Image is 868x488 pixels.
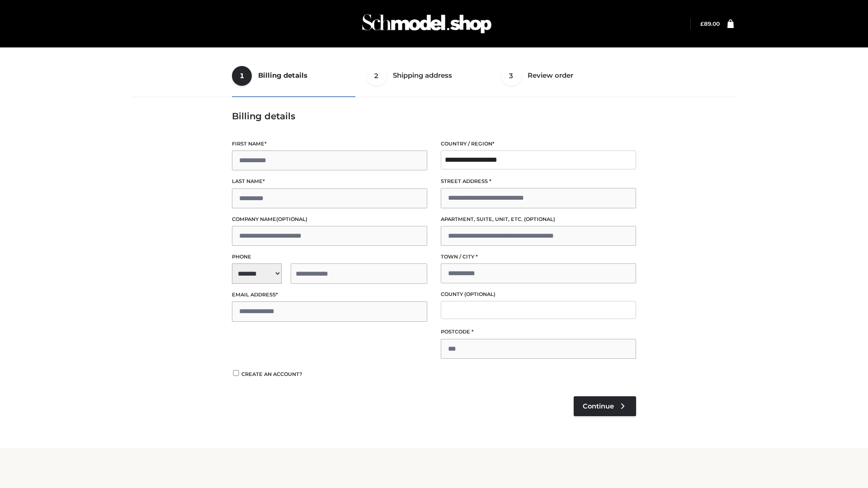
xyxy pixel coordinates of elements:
[232,291,427,299] label: Email address
[583,402,614,410] span: Continue
[441,177,636,186] label: Street address
[232,140,427,148] label: First name
[276,216,307,222] span: (optional)
[232,253,427,261] label: Phone
[700,20,704,27] span: £
[441,140,636,148] label: Country / Region
[464,291,495,297] span: (optional)
[574,396,636,416] a: Continue
[441,328,636,336] label: Postcode
[700,20,720,27] bdi: 89.00
[700,20,720,27] a: £89.00
[441,215,636,224] label: Apartment, suite, unit, etc.
[524,216,555,222] span: (optional)
[232,111,636,122] h3: Billing details
[232,177,427,186] label: Last name
[232,215,427,224] label: Company name
[441,290,636,299] label: County
[359,6,495,42] img: Schmodel Admin 964
[241,371,302,377] span: Create an account?
[232,370,240,376] input: Create an account?
[441,253,636,261] label: Town / City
